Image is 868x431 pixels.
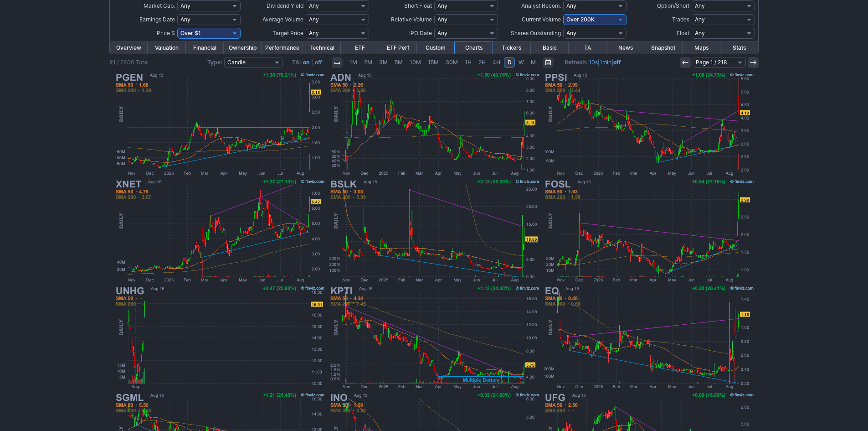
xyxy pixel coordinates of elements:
[606,42,644,54] a: News
[657,2,689,9] span: Option/Short
[109,58,149,67] div: #1 / 2606 Total
[113,177,326,284] img: XNET - Xunlei Ltd ADR - Stock Price Chart
[519,59,524,66] span: W
[311,59,313,66] span: |
[613,59,621,66] a: off
[224,42,262,54] a: Ownership
[332,57,343,68] button: Interval
[262,16,303,23] span: Average Volume
[565,59,587,66] b: Refresh:
[672,16,689,23] span: Trades
[493,42,530,54] a: Tickers
[409,30,432,36] span: IPO Date
[364,59,372,66] span: 2M
[303,59,309,66] a: on
[144,2,175,9] span: Market Cap.
[515,57,527,68] a: W
[644,42,682,54] a: Snapshot
[543,57,554,68] button: Range
[186,42,224,54] a: Financial
[720,42,758,54] a: Stats
[683,42,720,54] a: Maps
[428,59,439,66] span: 15M
[328,71,541,177] img: ADN - Advent Technologies Holdings Inc - Stock Price Chart
[542,177,755,284] img: FOSL - Fossil Group Inc - Stock Price Chart
[262,42,303,54] a: Performance
[569,42,606,54] a: TA
[267,2,303,9] span: Dividend Yield
[395,59,403,66] span: 5M
[465,59,472,66] span: 1H
[504,57,515,68] a: D
[328,284,541,391] img: KPTI - Karyopharm Therapeutics Inc - Stock Price Chart
[446,59,458,66] span: 30M
[425,57,442,68] a: 15M
[376,57,391,68] a: 3M
[511,30,561,36] span: Shares Outstanding
[292,59,301,66] b: TA:
[442,57,461,68] a: 30M
[139,16,175,23] span: Earnings Date
[522,16,561,23] span: Current Volume
[508,59,512,66] span: D
[677,30,689,36] span: Float
[341,42,379,54] a: ETF
[542,284,755,391] img: EQ - Equillium Inc - Stock Price Chart
[542,71,755,177] img: PPSI - Pioneer Power Solutions Inc - Stock Price Chart
[379,59,388,66] span: 3M
[113,71,326,177] img: PGEN - Precigen Inc - Stock Price Chart
[303,42,341,54] a: Technical
[406,57,424,68] a: 10M
[361,57,375,68] a: 2M
[531,59,536,66] span: M
[531,42,569,54] a: Basic
[478,59,486,66] span: 2H
[455,42,493,54] a: Charts
[521,2,561,9] span: Analyst Recom.
[113,284,326,391] img: UNHG - Leverage Shares 2X Long UNH Daily ETF - Stock Price Chart
[600,59,611,66] a: 1min
[110,42,148,54] a: Overview
[391,57,406,68] a: 5M
[565,58,621,67] span: | |
[493,59,500,66] span: 4H
[157,30,175,36] span: Price $
[207,59,222,66] b: Type:
[315,59,322,66] a: off
[589,59,598,66] a: 10s
[346,57,360,68] a: 1M
[379,42,417,54] a: ETF Perf
[328,177,541,284] img: BSLK - Bolt Projects Holdings Inc - Stock Price Chart
[489,57,503,68] a: 4H
[272,30,303,36] span: Target Price
[417,42,455,54] a: Custom
[148,42,185,54] a: Valuation
[349,59,357,66] span: 1M
[410,59,421,66] span: 10M
[404,2,432,9] span: Short Float
[528,57,539,68] a: M
[391,16,432,23] span: Relative Volume
[475,57,489,68] a: 2H
[462,57,475,68] a: 1H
